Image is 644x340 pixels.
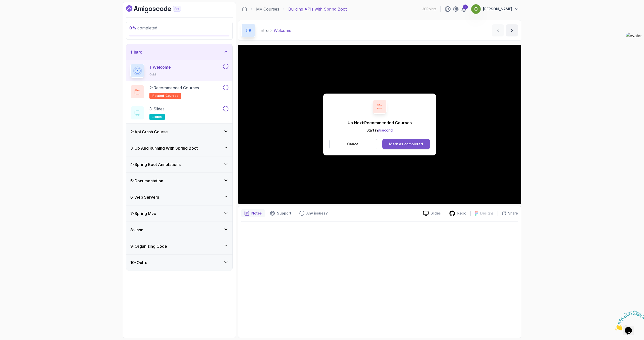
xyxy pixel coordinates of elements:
a: My Courses [256,6,279,12]
p: Building APIs with Spring Boot [288,6,347,12]
p: Intro [259,27,269,33]
img: Chat attention grabber [2,2,33,22]
button: notes button [241,209,265,217]
img: user profile image [471,4,481,14]
a: Dashboard [126,5,192,13]
p: Any issues? [306,211,328,216]
button: next content [506,24,518,36]
p: Slides [431,211,441,216]
p: Repo [457,211,466,216]
h3: 4 - Spring Boot Annotations [130,161,181,167]
div: 1 [463,5,468,10]
button: 8-Json [126,222,232,238]
p: Cancel [347,142,359,147]
button: 9-Organizing Code [126,238,232,254]
button: 7-Spring Mvc [126,205,232,222]
span: 9 second [378,128,393,132]
p: [PERSON_NAME] [483,7,512,12]
button: 5-Documentation [126,173,232,189]
span: slides [152,115,162,119]
button: Share [498,211,518,216]
iframe: chat widget [613,309,644,332]
span: completed [129,25,157,30]
p: Up Next: Recommended Courses [348,120,412,126]
button: 3-Slidesslides [130,106,228,120]
a: Dashboard [242,7,247,12]
p: 2 - Recommended Courses [149,85,199,91]
img: avatar [626,33,642,39]
h3: 7 - Spring Mvc [130,210,156,217]
p: Designs [480,211,494,216]
h3: 2 - Api Crash Course [130,129,168,135]
span: 1 [2,2,4,6]
button: Support button [267,209,294,217]
p: Support [277,211,291,216]
h3: 9 - Organizing Code [130,243,167,249]
p: Notes [251,211,262,216]
span: 0 % [129,25,136,30]
button: 2-Api Crash Course [126,124,232,140]
button: 4-Spring Boot Annotations [126,156,232,173]
p: 3 - Slides [149,106,165,112]
button: user profile image[PERSON_NAME] [471,4,519,14]
h3: 6 - Web Servers [130,194,159,200]
button: 1-Intro [126,44,232,60]
button: 10-Outro [126,254,232,271]
button: 1-Welcome0:55 [130,64,228,78]
a: Repo [445,210,470,217]
h3: 3 - Up And Running With Spring Boot [130,145,198,151]
p: Welcome [274,27,291,33]
span: related-courses [152,94,178,98]
iframe: 1 - Hi [238,45,521,204]
p: 0:55 [149,72,171,77]
div: Mark as completed [389,142,423,147]
button: previous content [492,24,504,36]
a: 1 [461,6,467,12]
h3: 5 - Documentation [130,178,163,184]
button: 6-Web Servers [126,189,232,205]
h3: 1 - Intro [130,49,142,55]
h3: 10 - Outro [130,260,147,266]
p: 1 - Welcome [149,64,171,70]
p: Start in [348,128,412,133]
button: Mark as completed [382,139,430,149]
p: Share [508,211,518,216]
button: 2-Recommended Coursesrelated-courses [130,85,228,99]
button: Cancel [329,139,377,149]
p: 30 Points [422,7,436,12]
button: Feedback button [296,209,331,217]
button: 3-Up And Running With Spring Boot [126,140,232,156]
h3: 8 - Json [130,227,143,233]
a: Slides [419,211,445,216]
